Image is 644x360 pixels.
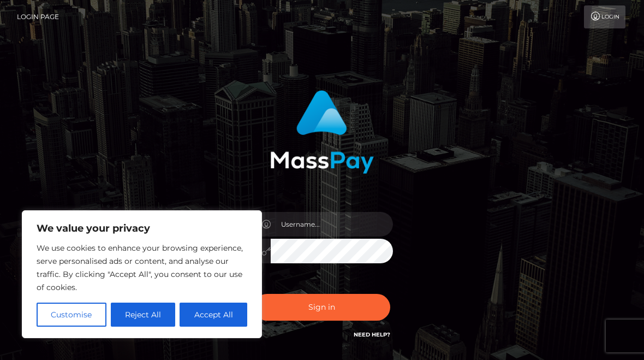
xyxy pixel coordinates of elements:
input: Username... [271,212,393,237]
a: Need Help? [354,331,390,338]
button: Accept All [180,303,247,327]
img: MassPay Login [270,90,374,174]
p: We value your privacy [37,222,247,235]
button: Customise [37,303,106,327]
button: Sign in [254,294,390,321]
a: Login Page [17,5,59,28]
div: We value your privacy [22,210,262,338]
button: Reject All [111,303,176,327]
p: We use cookies to enhance your browsing experience, serve personalised ads or content, and analys... [37,241,247,294]
a: Login [584,5,625,28]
